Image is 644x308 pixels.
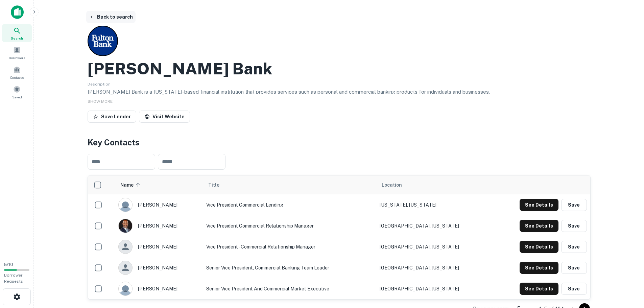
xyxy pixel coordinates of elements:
[376,257,491,278] td: [GEOGRAPHIC_DATA], [US_STATE]
[2,44,32,62] a: Borrowers
[119,198,132,212] img: 9c8pery4andzj6ohjkjp54ma2
[88,175,590,299] div: scrollable content
[4,273,23,284] span: Borrower Requests
[561,220,587,232] button: Save
[88,111,136,123] button: Save Lender
[88,82,111,87] span: Description
[9,55,25,61] span: Borrowers
[382,181,402,189] span: Location
[118,240,199,254] div: [PERSON_NAME]
[12,94,22,100] span: Saved
[203,194,376,215] td: Vice President Commercial Lending
[115,175,203,194] th: Name
[2,63,32,81] a: Contacts
[203,215,376,236] td: Vice President Commercial Relationship Manager
[561,199,587,211] button: Save
[88,59,272,78] h2: [PERSON_NAME] Bank
[2,83,32,101] a: Saved
[376,278,491,299] td: [GEOGRAPHIC_DATA], [US_STATE]
[88,136,591,148] h4: Key Contacts
[520,220,558,232] button: See Details
[88,99,113,104] span: SHOW MORE
[520,199,558,211] button: See Details
[376,194,491,215] td: [US_STATE], [US_STATE]
[376,215,491,236] td: [GEOGRAPHIC_DATA], [US_STATE]
[610,254,644,286] iframe: Chat Widget
[520,283,558,295] button: See Details
[118,198,199,212] div: [PERSON_NAME]
[118,261,199,275] div: [PERSON_NAME]
[11,35,23,41] span: Search
[118,282,199,296] div: [PERSON_NAME]
[203,236,376,257] td: Vice President - Commercial Relationship Manager
[86,11,136,23] button: Back to search
[203,257,376,278] td: Senior Vice President, Commercial Banking Team Leader
[561,262,587,274] button: Save
[88,88,591,96] p: [PERSON_NAME] Bank is a [US_STATE]-based financial institution that provides services such as per...
[120,181,142,189] span: Name
[2,24,32,42] a: Search
[520,262,558,274] button: See Details
[561,283,587,295] button: Save
[139,111,190,123] a: Visit Website
[376,175,491,194] th: Location
[11,5,24,19] img: capitalize-icon.png
[561,241,587,253] button: Save
[119,219,132,233] img: 1683049029218
[119,282,132,295] img: 9c8pery4andzj6ohjkjp54ma2
[520,241,558,253] button: See Details
[203,175,376,194] th: Title
[376,236,491,257] td: [GEOGRAPHIC_DATA], [US_STATE]
[208,181,228,189] span: Title
[4,262,13,267] span: 5 / 10
[203,278,376,299] td: Senior Vice President and Commercial Market Executive
[118,219,199,233] div: [PERSON_NAME]
[10,75,24,80] span: Contacts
